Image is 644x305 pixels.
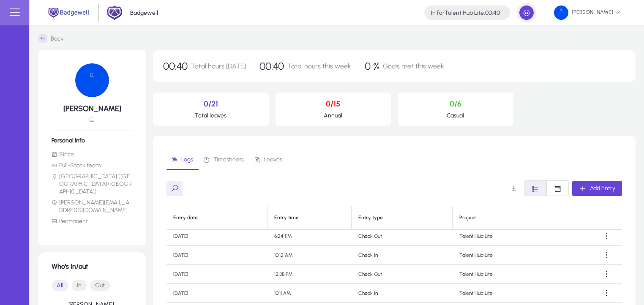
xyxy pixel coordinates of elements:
span: In for [431,9,445,16]
p: 0/6 [404,99,507,109]
a: Leaves [249,150,288,170]
td: Check Out [352,227,453,246]
span: 00:40 [485,9,500,16]
span: Total hours [DATE] [191,62,246,70]
td: [DATE] [166,246,267,265]
li: Permanent [52,218,133,225]
p: Casual [404,112,507,119]
td: 10:12 AM [267,246,352,265]
span: Total hours this week [287,62,351,70]
mat-button-toggle-group: Font Style [524,180,569,196]
td: [DATE] [166,227,267,246]
img: 49.png [554,5,568,20]
p: Annual [282,112,385,119]
img: 49.png [75,63,109,97]
p: Badgewell [130,9,158,16]
td: 6:24 PM [267,227,352,246]
td: 10:11 AM [267,284,352,303]
span: Goals met this week [383,62,444,70]
p: 0/21 [160,99,262,109]
button: All [52,280,68,291]
td: Talent Hub Lite [453,265,555,284]
a: Logs [166,150,199,170]
div: Entry type [358,215,383,221]
div: Entry date [173,215,260,221]
td: Talent Hub Lite [453,227,555,246]
img: main.png [46,7,91,19]
td: Check Out [352,265,453,284]
span: 0 % [365,60,379,72]
td: 12:38 PM [267,265,352,284]
li: Full-Stack team [52,162,133,169]
mat-button-toggle-group: Font Style [52,277,133,294]
li: Since [52,151,133,158]
li: [PERSON_NAME][EMAIL_ADDRESS][DOMAIN_NAME] [52,199,133,214]
td: [DATE] [166,284,267,303]
td: Talent Hub Lite [453,246,555,265]
p: Total leaves [160,112,262,119]
span: Timesheets [213,157,244,163]
td: Talent Hub Lite [453,284,555,303]
button: Add Entry [572,181,622,196]
a: Back [38,34,63,43]
span: 00:40 [163,60,188,72]
span: 00:40 [259,60,284,72]
div: Project [459,215,476,221]
h1: Who's In/out [52,262,133,270]
span: Leaves [264,157,282,163]
span: Add Entry [590,185,615,192]
h5: [PERSON_NAME] [52,104,133,113]
span: Logs [181,157,193,163]
span: [PERSON_NAME] [554,5,620,20]
button: [PERSON_NAME] [547,5,627,20]
p: 0/15 [282,99,385,109]
div: Entry date [173,215,198,221]
h6: Personal Info [52,137,133,144]
th: Entry time [267,206,352,230]
div: Project [459,215,548,221]
li: [GEOGRAPHIC_DATA] ([GEOGRAPHIC_DATA]/[GEOGRAPHIC_DATA]) [52,173,133,196]
span: : [484,9,485,16]
img: 2.png [106,5,123,21]
button: In [72,280,87,291]
td: Check In [352,284,453,303]
a: Timesheets [199,150,249,170]
td: Check In [352,246,453,265]
h4: Talent Hub Lite [431,9,500,16]
div: Entry type [358,215,445,221]
td: [DATE] [166,265,267,284]
button: Out [90,280,110,291]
